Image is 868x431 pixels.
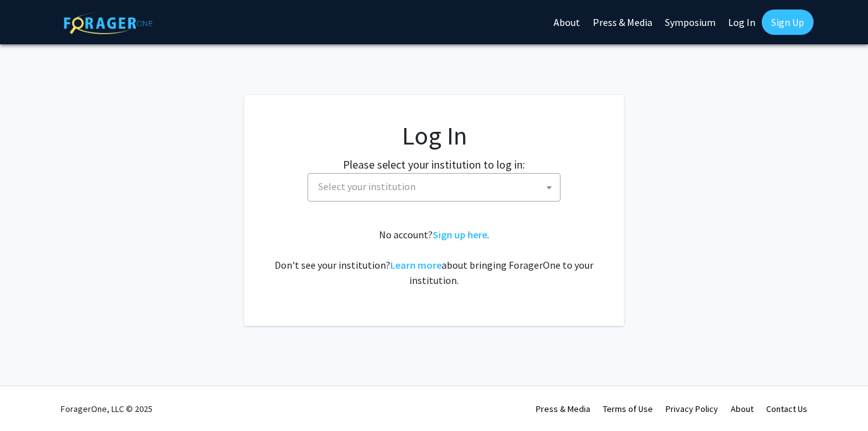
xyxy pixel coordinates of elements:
[307,173,561,202] span: Select your institution
[270,227,598,288] div: No account? . Don't see your institution? about bringing ForagerOne to your institution.
[313,174,560,200] span: Select your institution
[343,156,525,173] label: Please select your institution to log in:
[666,403,718,415] a: Privacy Policy
[270,120,598,151] h1: Log In
[536,403,590,415] a: Press & Media
[390,259,442,271] a: Learn more about bringing ForagerOne to your institution
[433,228,487,241] a: Sign up here
[731,403,753,415] a: About
[762,10,814,35] a: Sign Up
[766,403,807,415] a: Contact Us
[61,387,152,431] div: ForagerOne, LLC © 2025
[64,12,152,34] img: ForagerOne Logo
[603,403,653,415] a: Terms of Use
[318,180,416,193] span: Select your institution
